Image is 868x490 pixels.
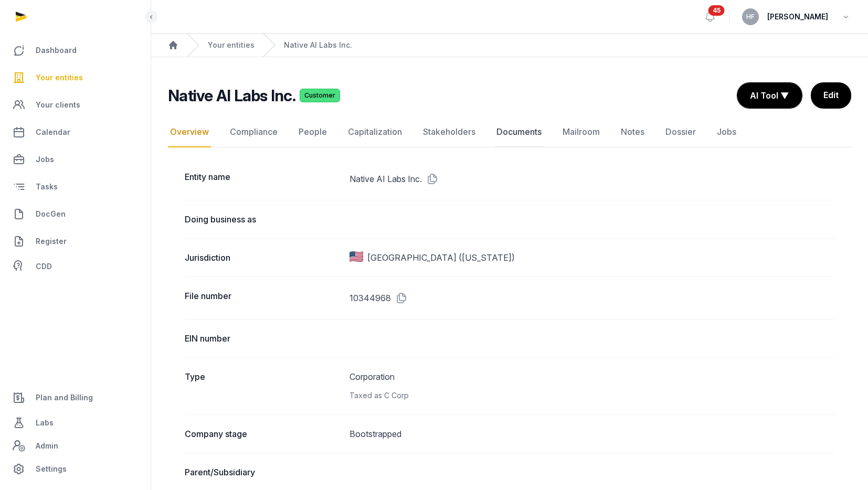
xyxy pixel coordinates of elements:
a: People [297,117,329,147]
span: Customer [300,89,340,102]
a: Plan and Billing [8,385,142,410]
dd: Bootstrapped [350,428,835,440]
dd: Corporation [350,370,835,402]
dt: Doing business as [185,213,341,226]
span: Dashboard [36,44,77,57]
a: Stakeholders [421,117,478,147]
a: Jobs [715,117,738,147]
span: Calendar [36,126,70,139]
dt: Type [185,370,341,402]
a: Settings [8,456,142,482]
a: Admin [8,435,142,456]
div: Taxed as C Corp [350,389,835,402]
a: Native AI Labs Inc. [284,40,352,50]
nav: Tabs [168,117,851,147]
a: Mailroom [560,117,602,147]
a: DocGen [8,201,142,227]
span: Jobs [36,153,54,166]
span: CDD [36,260,52,273]
dt: Jurisdiction [185,251,341,264]
dt: File number [185,290,341,306]
a: Register [8,229,142,254]
span: Your clients [36,99,80,111]
a: Compliance [228,117,280,147]
span: Your entities [36,71,83,84]
dt: Entity name [185,171,341,187]
span: [PERSON_NAME] [767,10,828,23]
a: Notes [619,117,647,147]
nav: Breadcrumb [151,34,868,57]
a: CDD [8,256,142,277]
span: Register [36,235,67,248]
dd: 10344968 [350,290,835,306]
a: Documents [494,117,544,147]
span: Settings [36,463,67,475]
a: Dashboard [8,38,142,63]
button: AI Tool ▼ [737,83,802,108]
a: Calendar [8,120,142,145]
a: Your entities [8,65,142,90]
span: 45 [708,5,725,16]
a: Overview [168,117,211,147]
dd: Native AI Labs Inc. [350,171,835,187]
span: Admin [36,440,58,452]
span: Labs [36,417,54,429]
button: HF [742,8,759,25]
h2: Native AI Labs Inc. [168,86,295,105]
span: Tasks [36,180,58,193]
span: DocGen [36,208,66,220]
a: Labs [8,410,142,435]
a: Edit [811,82,851,109]
a: Dossier [663,117,698,147]
span: [GEOGRAPHIC_DATA] ([US_STATE]) [367,251,515,264]
a: Your clients [8,92,142,118]
a: Your entities [208,40,255,50]
a: Tasks [8,174,142,199]
a: Jobs [8,147,142,172]
dt: Parent/Subsidiary [185,466,341,478]
span: HF [746,14,755,20]
dt: Company stage [185,428,341,440]
span: Plan and Billing [36,391,93,404]
a: Capitalization [346,117,404,147]
dt: EIN number [185,332,341,345]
